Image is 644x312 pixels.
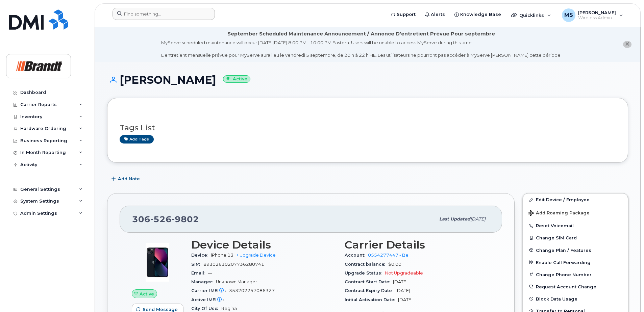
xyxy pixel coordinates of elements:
span: Add Roaming Package [528,210,590,217]
a: Add tags [120,135,154,144]
small: Active [223,75,250,83]
button: Reset Voicemail [523,219,628,232]
span: Manager [191,279,216,284]
span: Upgrade Status [345,270,385,276]
h3: Tags List [120,124,616,132]
span: [DATE] [393,279,407,284]
button: Add Note [107,173,146,185]
span: [DATE] [396,288,410,293]
button: Enable Call Forwarding [523,256,628,268]
span: Last updated [439,216,470,222]
span: [DATE] [398,297,413,302]
span: Add Note [118,176,140,182]
span: Initial Activation Date [345,297,398,302]
span: Active IMEI [191,297,227,302]
span: $0.00 [388,262,401,267]
span: Contract balance [345,262,388,267]
span: City Of Use [191,306,221,311]
span: Contract Expiry Date [345,288,396,293]
span: — [227,297,231,302]
div: September Scheduled Maintenance Announcement / Annonce D'entretient Prévue Pour septembre [227,30,495,37]
button: Block Data Usage [523,293,628,305]
span: 9802 [172,214,199,224]
button: Request Account Change [523,281,628,293]
span: Email [191,270,208,276]
a: 0554277447 - Bell [368,253,411,258]
a: + Upgrade Device [236,253,276,258]
span: 89302610207736280741 [203,262,264,267]
span: 526 [150,214,172,224]
button: Change Plan / Features [523,244,628,256]
h1: [PERSON_NAME] [107,74,628,86]
span: Contract Start Date [345,279,393,284]
span: Enable Call Forwarding [536,260,591,265]
span: [DATE] [470,216,486,222]
button: Change SIM Card [523,232,628,244]
span: Unknown Manager [216,279,257,284]
span: Change Plan / Features [536,248,591,253]
span: Active [140,291,154,297]
h3: Device Details [191,239,337,251]
button: Add Roaming Package [523,206,628,219]
span: Carrier IMEI [191,288,229,293]
img: image20231002-3703462-1ig824h.jpeg [137,242,178,283]
span: Not Upgradeable [385,270,423,276]
a: Edit Device / Employee [523,193,628,206]
button: close notification [623,41,631,48]
h3: Carrier Details [345,239,490,251]
span: Device [191,253,211,258]
span: — [208,270,212,276]
button: Change Phone Number [523,268,628,281]
div: MyServe scheduled maintenance will occur [DATE][DATE] 8:00 PM - 10:00 PM Eastern. Users will be u... [161,40,562,58]
span: Regina [221,306,237,311]
span: iPhone 13 [211,253,233,258]
span: SIM [191,262,203,267]
span: Account [345,253,368,258]
span: 306 [132,214,199,224]
span: 353202257086327 [229,288,275,293]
